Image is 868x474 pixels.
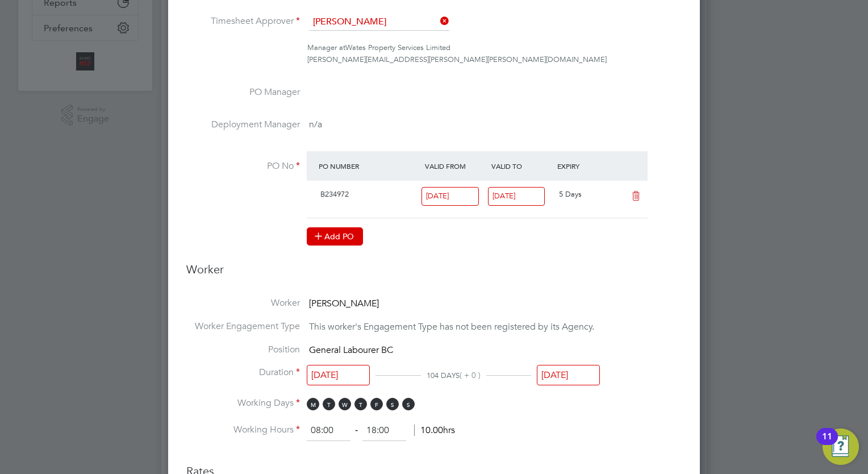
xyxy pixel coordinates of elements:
[186,344,300,356] label: Position
[537,365,600,386] input: Select one
[186,321,300,332] label: Worker Engagement Type
[307,365,370,386] input: Select one
[353,425,360,436] span: ‐
[186,119,300,131] label: Deployment Manager
[362,421,406,441] input: 17:00
[402,398,415,410] span: S
[422,156,489,176] div: Valid From
[823,429,859,465] button: Open Resource Center, 11 new notifications
[186,424,300,436] label: Working Hours
[316,156,422,176] div: PO Number
[354,398,367,410] span: T
[309,119,322,130] span: n/a
[414,425,455,436] span: 10.00hrs
[309,14,449,31] input: Search for...
[370,398,383,410] span: F
[307,227,363,246] button: Add PO
[488,187,545,206] input: Select one
[307,55,607,64] span: [PERSON_NAME][EMAIL_ADDRESS][PERSON_NAME][PERSON_NAME][DOMAIN_NAME]
[309,321,594,332] span: This worker's Engagement Type has not been registered by its Agency.
[339,398,351,410] span: W
[554,156,621,176] div: Expiry
[345,43,450,52] span: Wates Property Services Limited
[307,43,345,52] span: Manager at
[186,160,300,172] label: PO No
[186,397,300,409] label: Working Days
[386,398,399,410] span: S
[489,156,555,176] div: Valid To
[822,436,832,451] div: 11
[460,370,481,380] span: ( + 0 )
[186,15,300,27] label: Timesheet Approver
[559,189,582,199] span: 5 Days
[186,262,682,286] h3: Worker
[320,189,349,199] span: B234972
[427,371,460,380] span: 104 DAYS
[186,86,300,98] label: PO Manager
[186,367,300,379] label: Duration
[309,344,393,356] span: General Labourer BC
[307,398,319,410] span: M
[307,421,350,441] input: 08:00
[186,297,300,309] label: Worker
[422,187,479,206] input: Select one
[323,398,335,410] span: T
[309,298,379,309] span: [PERSON_NAME]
